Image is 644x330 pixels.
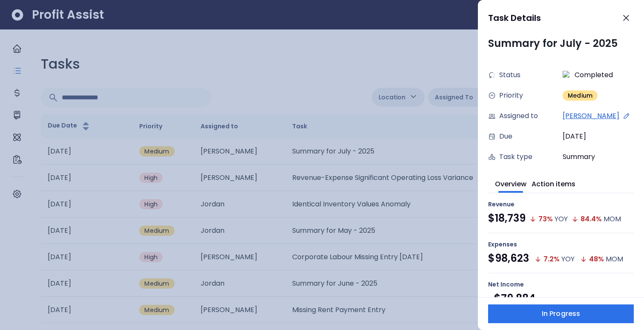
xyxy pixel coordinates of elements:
[488,240,634,249] div: Expenses
[499,131,512,142] span: Due
[555,214,568,224] div: YOY
[538,214,553,224] div: 73 %
[488,12,612,24] div: Task Details
[488,304,634,323] button: In Progress
[563,71,571,79] img: completed
[542,309,580,319] span: In Progress
[499,90,523,101] span: Priority
[563,152,595,162] span: Summary
[563,111,619,121] span: [PERSON_NAME]
[568,91,592,100] span: Medium
[488,291,535,306] div: -$79,884
[543,254,560,264] div: 7.2 %
[581,214,602,224] div: 84.4 %
[488,280,634,289] div: Net Income
[499,152,532,162] span: Task type
[563,131,586,142] span: [DATE]
[488,251,529,266] div: $98,623
[488,200,634,209] div: Revenue
[499,70,520,80] span: Status
[532,174,575,193] button: Action items
[575,70,613,80] span: Completed
[499,111,538,121] span: Assigned to
[495,174,526,193] button: Overview
[561,254,575,264] div: YOY
[589,254,604,264] div: 48 %
[604,214,621,224] div: MOM
[488,211,526,226] div: $18,739
[488,36,634,51] div: Summary for July - 2025
[606,254,623,264] div: MOM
